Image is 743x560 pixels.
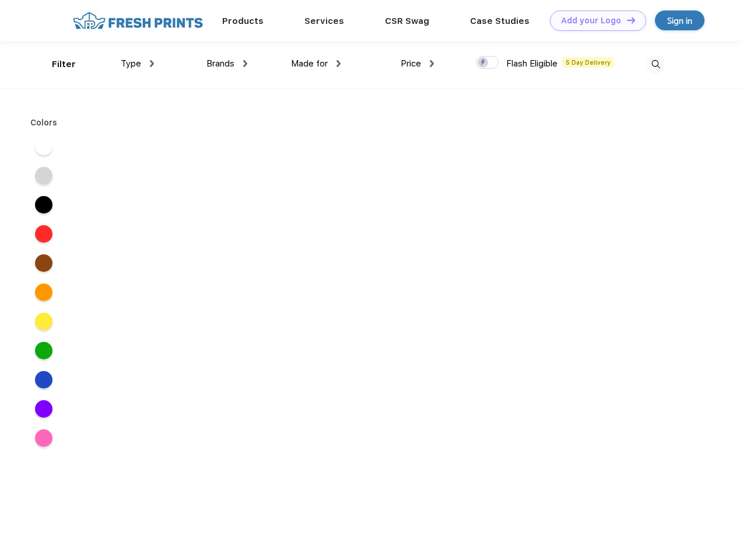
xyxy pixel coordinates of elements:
div: Filter [52,58,76,71]
div: Sign in [667,14,692,27]
span: Type [121,58,141,69]
span: Price [401,58,421,69]
span: 5 Day Delivery [562,57,614,68]
div: Colors [22,117,66,129]
a: Products [222,16,264,26]
img: dropdown.png [430,60,434,67]
span: Flash Eligible [506,58,558,69]
span: Brands [206,58,234,69]
div: Add your Logo [561,16,621,26]
img: dropdown.png [337,60,341,67]
span: Made for [291,58,328,69]
img: desktop_search.svg [646,55,665,74]
img: dropdown.png [150,60,154,67]
img: DT [627,17,635,23]
img: fo%20logo%202.webp [69,10,206,31]
a: Sign in [655,10,705,30]
img: dropdown.png [243,60,247,67]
